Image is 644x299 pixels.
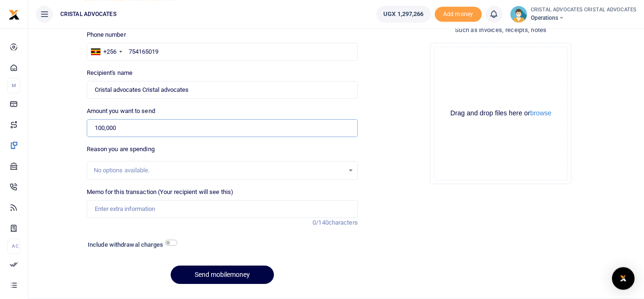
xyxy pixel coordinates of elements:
[8,10,20,17] a: logo-small logo-large logo-large
[435,7,482,22] span: Add money
[530,110,551,116] button: browse
[435,7,482,22] li: Toup your wallet
[87,68,133,78] label: Recipient's name
[88,241,173,249] h6: Include withdrawal charges
[329,219,358,226] span: characters
[531,14,637,22] span: Operations
[372,6,434,23] li: Wallet ballance
[171,266,274,284] button: Send mobilemoney
[510,6,637,23] a: profile-user CRISTAL ADVOCATES CRISTAL ADVOCATES Operations
[87,187,234,197] label: Memo for this transaction (Your recipient will see this)
[57,10,120,18] span: CRISTAL ADVOCATES
[87,43,358,61] input: Enter phone number
[87,145,155,154] label: Reason you are spending
[510,6,527,23] img: profile-user
[87,119,358,137] input: UGX
[612,267,635,290] div: Open Intercom Messenger
[383,9,423,19] span: UGX 1,297,266
[313,219,329,226] span: 0/140
[430,43,571,184] div: File Uploader
[531,6,637,14] small: CRISTAL ADVOCATES CRISTAL ADVOCATES
[8,238,20,254] li: Ac
[94,166,344,175] div: No options available.
[87,30,126,40] label: Phone number
[435,10,482,17] a: Add money
[434,109,567,118] div: Drag and drop files here or
[87,200,358,218] input: Enter extra information
[8,78,20,93] li: M
[8,9,20,20] img: logo-small
[376,6,430,23] a: UGX 1,297,266
[365,25,636,35] h4: Such as invoices, receipts, notes
[103,47,116,57] div: +256
[87,106,155,116] label: Amount you want to send
[87,43,125,60] div: Uganda: +256
[87,81,358,99] input: MTN & Airtel numbers are validated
